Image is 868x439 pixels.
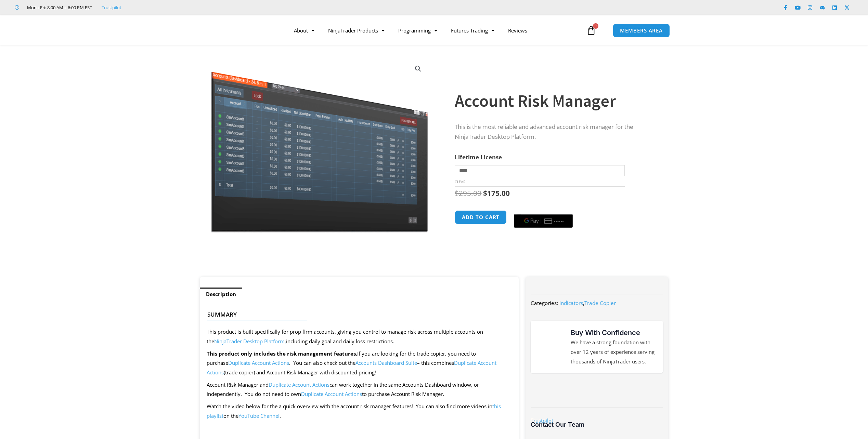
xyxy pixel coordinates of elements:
span: MEMBERS AREA [620,28,663,33]
a: MEMBERS AREA [613,24,670,38]
label: Lifetime License [455,153,502,161]
p: Watch the video below for the a quick overview with the account risk manager features! You can al... [207,402,512,421]
a: this playlist [207,403,501,419]
a: About [287,23,321,38]
span: , [559,300,616,306]
a: Clear options [455,179,465,184]
nav: Menu [287,23,585,38]
p: If you are looking for the trade copier, you need to purchase . You can also check out the – this... [207,349,512,378]
iframe: Secure payment input frame [513,209,574,210]
a: Futures Trading [444,23,501,38]
span: $ [455,188,459,198]
a: NinjaTrader Products [321,23,391,38]
bdi: 175.00 [483,188,510,198]
p: This is the most reliable and advanced account risk manager for the NinjaTrader Desktop Platform. [455,122,655,142]
img: Screenshot 2024-08-26 15462845454 [209,57,429,232]
p: This product is built specifically for prop firm accounts, giving you control to manage risk acro... [207,327,512,346]
span: Mon - Fri: 8:00 AM – 6:00 PM EST [25,3,92,12]
span: 0 [593,23,598,29]
p: We have a strong foundation with over 12 years of experience serving thousands of NinjaTrader users. [571,338,656,367]
button: Add to cart [455,210,507,224]
h1: Account Risk Manager [455,89,655,113]
a: Trade Copier [584,300,616,306]
a: Trustpilot [531,417,553,424]
a: Programming [391,23,444,38]
img: NinjaTrader Wordmark color RGB | Affordable Indicators – NinjaTrader [545,384,648,397]
a: Trustpilot [102,3,121,12]
span: $ [483,188,487,198]
a: Accounts Dashboard Suite [355,359,417,366]
a: View full-screen image gallery [412,63,424,75]
a: 0 [576,21,606,40]
bdi: 295.00 [455,188,481,198]
img: LogoAI | Affordable Indicators – NinjaTrader [189,18,262,43]
p: Account Risk Manager and can work together in the same Accounts Dashboard window, or independentl... [207,380,512,399]
a: NinjaTrader Desktop Platform, [214,338,286,345]
a: Reviews [501,23,534,38]
a: Duplicate Account Actions [228,359,289,366]
button: Buy with GPay [514,214,573,228]
h3: Contact Our Team [531,421,663,428]
span: Categories: [531,300,558,306]
a: YouTube Channel [238,412,280,419]
a: Duplicate Account Actions [269,381,329,388]
img: mark thumbs good 43913 | Affordable Indicators – NinjaTrader [537,334,562,359]
a: Description [200,288,242,301]
strong: This product only includes the risk management features. [207,350,357,357]
a: Duplicate Account Actions [301,390,362,397]
h4: Summary [207,311,506,318]
text: •••••• [555,219,565,224]
h3: Buy With Confidence [571,328,656,338]
a: Indicators [559,300,583,306]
